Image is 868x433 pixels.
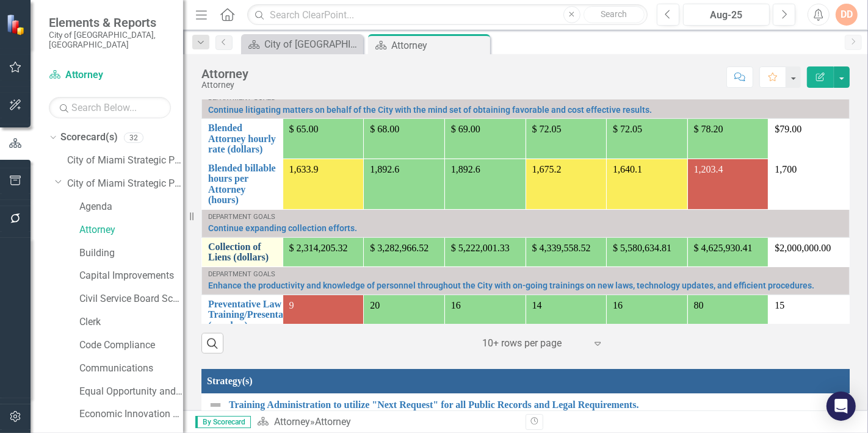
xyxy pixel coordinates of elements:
span: 1,892.6 [370,164,399,174]
small: City of [GEOGRAPHIC_DATA], [GEOGRAPHIC_DATA] [49,30,171,50]
a: City of [GEOGRAPHIC_DATA] [244,37,360,52]
a: City of Miami Strategic Plan (NEW) [67,177,183,191]
td: Double-Click to Edit Right Click for Context Menu [202,295,283,335]
a: Attorney [274,416,310,428]
td: Double-Click to Edit [769,118,850,159]
span: 1,892.6 [451,164,480,174]
a: Building [79,246,183,260]
a: Continue expanding collection efforts. [208,224,843,233]
span: 80 [694,300,704,310]
span: 1,640.1 [613,164,642,174]
div: Aug-25 [687,8,765,23]
span: 16 [613,300,623,310]
td: Double-Click to Edit [769,237,850,267]
td: Double-Click to Edit Right Click for Context Menu [202,91,850,119]
span: $ 5,580,634.81 [613,243,671,253]
td: Double-Click to Edit Right Click for Context Menu [202,267,850,295]
span: 9 [289,300,294,310]
a: Code Compliance [79,338,183,352]
td: Double-Click to Edit Right Click for Context Menu [202,210,850,238]
span: 14 [532,300,542,310]
a: Blended Attorney hourly rate (dollars) [208,123,277,155]
span: $ 68.00 [370,124,399,134]
a: Capital Improvements [79,269,183,283]
div: Department Goals [208,213,843,221]
span: By Scorecard [195,416,251,428]
div: Attorney [315,416,351,428]
a: Attorney [49,68,171,82]
span: $ 3,282,966.52 [370,243,429,253]
a: Preventative Law Training/Presentations (number) [208,299,303,331]
a: Civil Service Board Scorecard [79,292,183,306]
div: 32 [124,132,143,143]
a: Enhance the productivity and knowledge of personnel throughout the City with on-going trainings o... [208,281,843,290]
span: $ 69.00 [451,124,480,134]
span: $ 2,314,205.32 [289,243,348,253]
div: Department Goals [208,271,843,278]
td: Double-Click to Edit [769,295,850,335]
img: Not Defined [208,398,223,412]
a: Blended billable hours per Attorney (hours) [208,163,277,206]
td: Double-Click to Edit Right Click for Context Menu [202,237,283,267]
span: $ 72.05 [532,124,562,134]
a: Communications [79,362,183,376]
td: Double-Click to Edit Right Click for Context Menu [202,118,283,159]
img: ClearPoint Strategy [6,14,27,35]
span: $ 78.20 [694,124,723,134]
span: 20 [370,300,380,310]
span: 1,633.9 [289,164,319,174]
div: » [257,415,516,429]
span: 16 [451,300,461,310]
a: Agenda [79,200,183,214]
a: Attorney [79,223,183,237]
button: Aug-25 [683,4,770,26]
span: 1,700 [775,164,797,174]
div: City of [GEOGRAPHIC_DATA] [264,37,360,52]
button: DD [836,4,858,26]
input: Search ClearPoint... [247,4,648,26]
span: $ 72.05 [613,124,642,134]
a: Equal Opportunity and Diversity Programs [79,385,183,399]
span: Search [601,9,627,19]
div: Attorney [201,67,248,81]
td: Double-Click to Edit Right Click for Context Menu [202,159,283,209]
span: $2,000,000.00 [775,243,831,253]
a: Scorecard(s) [60,131,118,145]
a: Training Administration to utilize "Next Request" for all Public Records and Legal Requirements. [229,399,845,410]
span: Elements & Reports [49,15,171,30]
a: City of Miami Strategic Plan [67,154,183,168]
button: Search [584,6,645,23]
span: 1,203.4 [694,164,723,174]
a: Economic Innovation and Development [79,407,183,421]
a: Continue litigating matters on behalf of the City with the mind set of obtaining favorable and co... [208,106,843,115]
input: Search Below... [49,97,171,118]
a: Collection of Liens (dollars) [208,242,277,263]
span: $ 65.00 [289,124,319,134]
span: $ 4,625,930.41 [694,243,753,253]
span: $ 4,339,558.52 [532,243,591,253]
a: Clerk [79,315,183,329]
span: 15 [775,300,784,310]
span: $79.00 [775,124,801,134]
div: Attorney [201,81,248,90]
div: Open Intercom Messenger [826,392,856,421]
div: Attorney [391,38,487,53]
span: $ 5,222,001.33 [451,243,510,253]
td: Double-Click to Edit [769,159,850,209]
span: 1,675.2 [532,164,562,174]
